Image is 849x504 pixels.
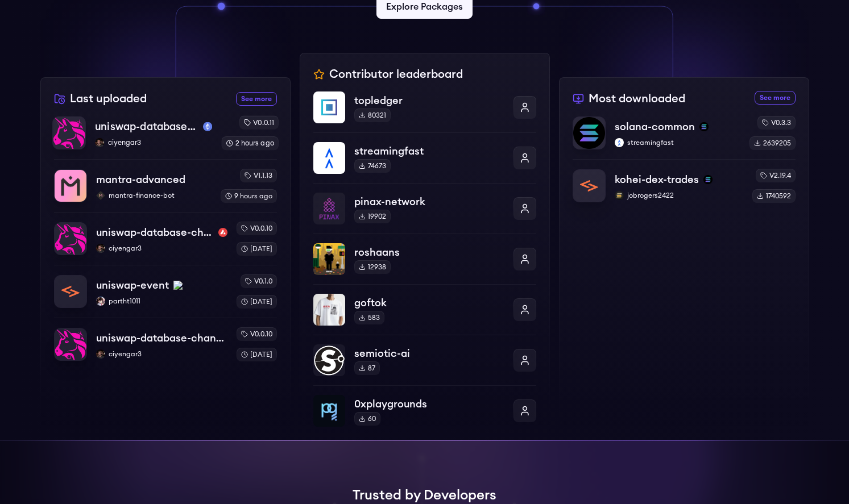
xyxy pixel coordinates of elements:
[237,242,277,256] div: [DATE]
[615,138,740,147] p: streamingfast
[354,244,504,260] p: roshaans
[237,295,277,309] div: [DATE]
[354,361,380,375] div: 87
[218,228,227,237] img: avalanche
[96,191,105,200] img: mantra-finance-bot
[354,143,504,159] p: streamingfast
[240,169,277,182] div: v1.1.13
[96,349,105,359] img: ciyengar3
[241,274,277,288] div: v0.1.0
[313,344,345,376] img: semiotic-ai
[354,311,384,324] div: 583
[354,396,504,412] p: 0xplaygrounds
[749,136,796,150] div: 2639205
[354,260,391,274] div: 12938
[354,295,504,311] p: goftok
[615,138,624,147] img: streamingfast
[615,191,743,200] p: jobrogers2422
[55,223,86,255] img: uniswap-database-changes-avalanche
[313,395,345,427] img: 0xplaygrounds
[96,297,105,306] img: partht1011
[221,189,277,203] div: 9 hours ago
[354,109,391,122] div: 80321
[354,345,504,361] p: semiotic-ai
[313,234,536,284] a: roshaansroshaans12938
[573,159,796,203] a: kohei-dex-tradeskohei-dex-tradessolanajobrogers2422jobrogers2422v2.19.41740592
[354,412,380,426] div: 60
[313,385,536,427] a: 0xplaygrounds0xplaygrounds60
[615,191,624,200] img: jobrogers2422
[237,327,277,341] div: v0.0.10
[757,116,796,130] div: v0.3.3
[52,115,279,159] a: uniswap-database-changes-sepoliauniswap-database-changes-sepoliasepoliaciyengar3ciyengar3v0.0.112...
[54,318,277,361] a: uniswap-database-changes-bscuniswap-database-changes-bscciyengar3ciyengar3v0.0.10[DATE]
[615,119,695,135] p: solana-common
[313,335,536,385] a: semiotic-aisemiotic-ai87
[573,116,796,159] a: solana-commonsolana-commonsolanastreamingfaststreamingfastv0.3.32639205
[96,297,227,306] p: partht1011
[313,142,345,174] img: streamingfast
[96,277,169,293] p: uniswap-event
[313,183,536,234] a: pinax-networkpinax-network19902
[313,294,345,326] img: goftok
[202,122,212,131] img: sepolia
[313,132,536,183] a: streamingfaststreamingfast74673
[96,349,227,359] p: ciyengar3
[55,328,86,360] img: uniswap-database-changes-bsc
[239,115,278,129] div: v0.0.11
[755,91,796,105] a: See more most downloaded packages
[354,159,391,173] div: 74673
[95,138,104,147] img: ciyengar3
[313,284,536,335] a: goftokgoftok583
[752,189,796,203] div: 1740592
[54,159,277,212] a: mantra-advancedmantra-advancedmantra-finance-botmantra-finance-botv1.1.139 hours ago
[354,210,391,223] div: 19902
[237,348,277,361] div: [DATE]
[313,193,345,224] img: pinax-network
[96,224,214,240] p: uniswap-database-changes-avalanche
[313,91,536,132] a: topledgertopledger80321
[96,244,227,253] p: ciyengar3
[54,265,277,318] a: uniswap-eventuniswap-eventbnbpartht1011partht1011v0.1.0[DATE]
[53,116,85,149] img: uniswap-database-changes-sepolia
[55,170,86,202] img: mantra-advanced
[237,222,277,235] div: v0.0.10
[236,92,277,106] a: See more recently uploaded packages
[313,243,345,275] img: roshaans
[95,138,212,147] p: ciyengar3
[95,119,198,135] p: uniswap-database-changes-sepolia
[96,172,185,188] p: mantra-advanced
[96,330,227,346] p: uniswap-database-changes-bsc
[573,170,605,202] img: kohei-dex-trades
[699,122,709,131] img: solana
[615,172,699,188] p: kohei-dex-trades
[354,194,504,210] p: pinax-network
[54,212,277,265] a: uniswap-database-changes-avalancheuniswap-database-changes-avalancheavalancheciyengar3ciyengar3v0...
[354,93,504,109] p: topledger
[756,169,796,182] div: v2.19.4
[96,244,105,253] img: ciyengar3
[55,276,86,307] img: uniswap-event
[173,281,183,290] img: bnb
[221,136,278,150] div: 2 hours ago
[573,117,605,149] img: solana-common
[703,175,713,184] img: solana
[96,191,212,200] p: mantra-finance-bot
[313,91,345,123] img: topledger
